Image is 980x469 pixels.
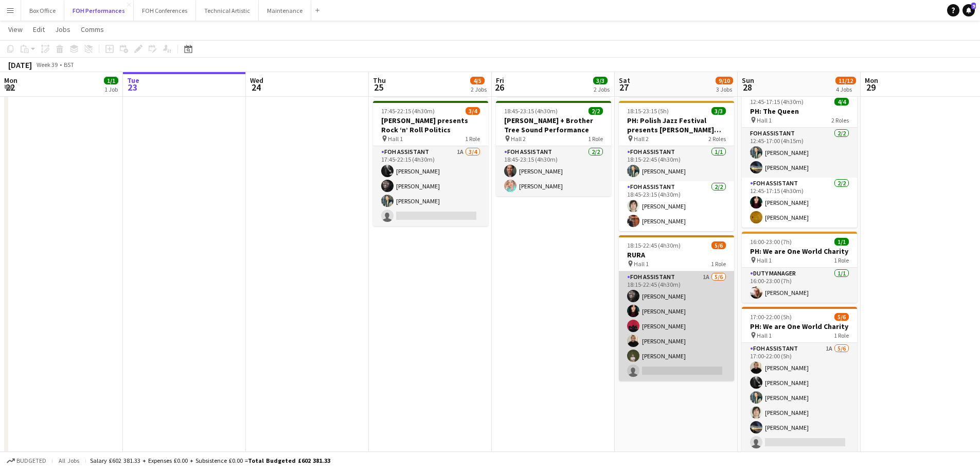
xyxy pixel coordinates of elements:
span: Thu [373,76,386,85]
a: Edit [29,23,49,36]
span: 11/12 [835,77,856,84]
h3: PH: We are One World Charity [742,247,857,256]
span: 1 Role [834,332,849,339]
span: Total Budgeted £602 381.33 [248,457,330,464]
app-card-role: FOH Assistant1A5/618:15-22:45 (4h30m)[PERSON_NAME][PERSON_NAME][PERSON_NAME][PERSON_NAME][PERSON_... [619,271,734,381]
h3: PH: Polish Jazz Festival presents [PERSON_NAME] Quintet [619,116,734,134]
span: Hall 2 [511,135,526,143]
span: 9/10 [716,77,733,84]
span: Week 39 [34,61,60,68]
span: Wed [250,76,263,85]
span: 1/1 [834,238,849,246]
span: 27 [617,81,630,93]
app-job-card: 17:45-22:15 (4h30m)3/4[PERSON_NAME] presents Rock ‘n’ Roll Politics Hall 11 RoleFOH Assistant1A3/... [373,101,488,226]
span: 9 [971,3,976,9]
span: 24 [248,81,263,93]
span: 1 Role [711,260,726,268]
a: Comms [77,23,108,36]
span: 26 [494,81,504,93]
h3: [PERSON_NAME] + Brother Tree Sound Performance [496,116,611,134]
span: 2 Roles [708,135,726,143]
span: 29 [863,81,878,93]
span: 18:15-23:15 (5h) [627,107,669,115]
span: Mon [4,76,17,85]
h3: RURA [619,250,734,259]
span: Mon [865,76,878,85]
h3: PH: We are One World Charity [742,322,857,331]
span: Hall 1 [634,260,649,268]
span: 1 Role [465,135,480,143]
h3: [PERSON_NAME] presents Rock ‘n’ Roll Politics [373,116,488,134]
app-job-card: 18:15-23:15 (5h)3/3PH: Polish Jazz Festival presents [PERSON_NAME] Quintet Hall 22 RolesFOH Assis... [619,101,734,231]
span: 4/5 [470,77,485,84]
a: 9 [963,4,975,16]
button: Budgeted [5,455,48,466]
app-job-card: 18:45-23:15 (4h30m)2/2[PERSON_NAME] + Brother Tree Sound Performance Hall 21 RoleFOH Assistant2/2... [496,101,611,196]
span: Hall 2 [634,135,649,143]
span: 17:00-22:00 (5h) [750,313,792,321]
span: 28 [740,81,754,93]
app-card-role: Duty Manager1/116:00-23:00 (7h)[PERSON_NAME] [742,268,857,303]
span: 22 [3,81,17,93]
span: Comms [81,25,104,34]
span: 5/6 [834,313,849,321]
div: Salary £602 381.33 + Expenses £0.00 + Subsistence £0.00 = [90,457,330,464]
div: BST [64,61,74,68]
span: 2 Roles [831,116,849,124]
span: Jobs [55,25,70,34]
div: [DATE] [8,60,32,70]
span: Hall 1 [757,116,772,124]
app-job-card: 16:00-23:00 (7h)1/1PH: We are One World Charity Hall 11 RoleDuty Manager1/116:00-23:00 (7h)[PERSO... [742,232,857,303]
span: 17:45-22:15 (4h30m) [381,107,435,115]
div: 3 Jobs [716,85,733,93]
span: All jobs [57,457,81,464]
app-card-role: FOH Assistant2/218:45-23:15 (4h30m)[PERSON_NAME][PERSON_NAME] [496,146,611,196]
span: View [8,25,23,34]
app-job-card: 12:45-17:15 (4h30m)4/4PH: The Queen Hall 12 RolesFOH Assistant2/212:45-17:00 (4h15m)[PERSON_NAME]... [742,92,857,228]
span: 1/1 [104,77,118,84]
span: 2/2 [589,107,603,115]
span: 18:45-23:15 (4h30m) [504,107,558,115]
button: FOH Performances [64,1,134,21]
span: Tue [127,76,139,85]
button: Box Office [21,1,64,21]
span: 3/3 [711,107,726,115]
button: FOH Conferences [134,1,196,21]
div: 2 Jobs [594,85,610,93]
span: Fri [496,76,504,85]
h3: PH: The Queen [742,107,857,116]
app-card-role: FOH Assistant1A3/417:45-22:15 (4h30m)[PERSON_NAME][PERSON_NAME][PERSON_NAME] [373,146,488,226]
span: Hall 1 [757,332,772,339]
span: 18:15-22:45 (4h30m) [627,241,681,249]
span: 1 Role [588,135,603,143]
span: Hall 1 [388,135,403,143]
span: 12:45-17:15 (4h30m) [750,98,804,106]
app-card-role: FOH Assistant2/218:45-23:15 (4h30m)[PERSON_NAME][PERSON_NAME] [619,181,734,231]
app-card-role: FOH Assistant1A5/617:00-22:00 (5h)[PERSON_NAME][PERSON_NAME][PERSON_NAME][PERSON_NAME][PERSON_NAME] [742,343,857,453]
div: 2 Jobs [471,85,487,93]
span: Hall 1 [757,256,772,264]
span: 16:00-23:00 (7h) [750,238,792,246]
app-card-role: FOH Assistant2/212:45-17:15 (4h30m)[PERSON_NAME][PERSON_NAME] [742,178,857,228]
span: 3/3 [593,77,608,84]
div: 1 Job [104,85,118,93]
span: Sat [619,76,630,85]
span: 3/4 [466,107,480,115]
span: 4/4 [834,98,849,106]
app-job-card: 18:15-22:45 (4h30m)5/6RURA Hall 11 RoleFOH Assistant1A5/618:15-22:45 (4h30m)[PERSON_NAME][PERSON_... [619,235,734,381]
button: Technical Artistic [196,1,259,21]
div: 4 Jobs [836,85,856,93]
span: Budgeted [16,457,46,464]
span: Edit [33,25,45,34]
button: Maintenance [259,1,311,21]
a: Jobs [51,23,75,36]
a: View [4,23,27,36]
app-job-card: 17:00-22:00 (5h)5/6PH: We are One World Charity Hall 11 RoleFOH Assistant1A5/617:00-22:00 (5h)[PE... [742,307,857,453]
app-card-role: FOH Assistant2/212:45-17:00 (4h15m)[PERSON_NAME][PERSON_NAME] [742,128,857,178]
